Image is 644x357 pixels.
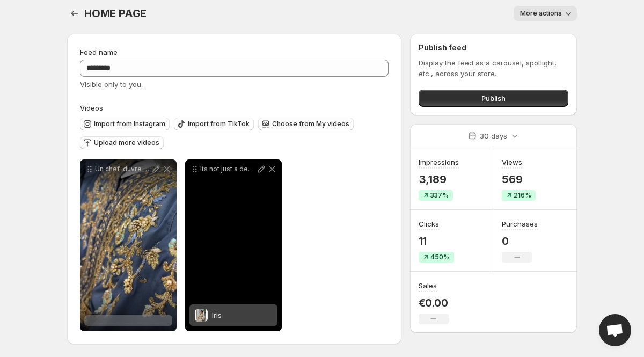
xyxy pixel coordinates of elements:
span: Videos [80,104,103,112]
span: 337% [430,191,449,200]
a: Open chat [599,314,631,346]
p: €0.00 [419,296,449,309]
span: Feed name [80,48,118,56]
p: 11 [419,235,454,247]
span: Visible only to you. [80,80,143,89]
span: HOME PAGE [84,7,147,20]
span: Publish [481,93,506,104]
span: More actions [520,9,562,18]
button: Settings [67,6,82,21]
button: Import from Instagram [80,118,170,130]
span: Iris [212,311,222,319]
span: Choose from My videos [272,120,349,128]
p: Display the feed as a carousel, spotlight, etc., across your store. [419,57,568,79]
button: Publish [419,90,568,107]
button: Choose from My videos [258,118,354,130]
p: Un chef-duvre [PERSON_NAME] la main Pice unique jamais reproduite Pour celle qui cherche linoubli... [95,165,151,173]
span: 216% [514,191,531,200]
h3: Impressions [419,157,459,167]
h3: Views [502,157,522,167]
button: Upload more videos [80,136,164,149]
p: Its not just a design Its that feeling when you look in the mirror and smile without knowing why ... [200,165,256,173]
h3: Purchases [502,218,538,229]
p: 569 [502,173,536,186]
h2: Publish feed [419,42,568,53]
div: Its not just a design Its that feeling when you look in the mirror and smile without knowing why ... [185,159,282,331]
h3: Sales [419,280,437,291]
span: 450% [430,253,450,261]
button: More actions [514,6,577,21]
span: Import from Instagram [94,120,165,128]
span: Upload more videos [94,139,159,147]
h3: Clicks [419,218,439,229]
p: 3,189 [419,173,459,186]
div: Un chef-duvre [PERSON_NAME] la main Pice unique jamais reproduite Pour celle qui cherche linoubli... [80,159,177,331]
button: Import from TikTok [174,118,254,130]
p: 0 [502,235,538,247]
p: 30 days [480,130,507,141]
span: Import from TikTok [188,120,250,128]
